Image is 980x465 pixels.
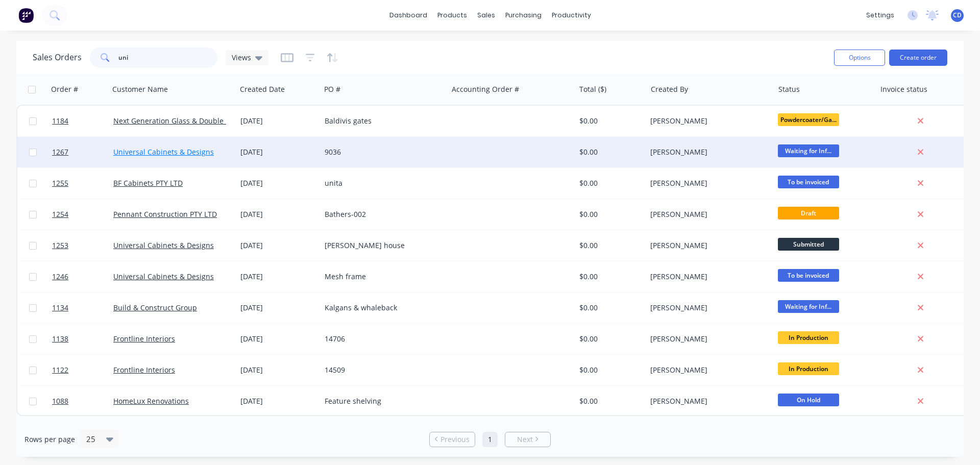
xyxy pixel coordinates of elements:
a: Universal Cabinets & Designs [113,240,214,250]
span: 1267 [52,147,68,157]
span: To be invoiced [778,176,839,188]
span: Powdercoater/Ga... [778,113,839,126]
div: [PERSON_NAME] [650,147,764,157]
div: unita [325,178,438,188]
div: $0.00 [579,116,639,126]
div: [PERSON_NAME] [650,240,764,251]
div: [PERSON_NAME] [650,178,764,188]
div: Accounting Order # [452,84,519,94]
img: Factory [18,8,34,23]
div: purchasing [500,8,547,23]
div: 14509 [325,365,438,375]
div: $0.00 [579,178,639,188]
div: 14706 [325,334,438,344]
div: Kalgans & whaleback [325,303,438,313]
div: [PERSON_NAME] [650,209,764,219]
div: PO # [324,84,340,94]
a: 1246 [52,261,113,292]
a: Next page [505,434,550,445]
div: [PERSON_NAME] [650,116,764,126]
span: 1253 [52,240,68,251]
span: Submitted [778,238,839,251]
div: productivity [547,8,596,23]
a: BF Cabinets PTY LTD [113,178,183,188]
div: Order # [51,84,78,94]
div: [PERSON_NAME] [650,303,764,313]
div: $0.00 [579,209,639,219]
span: 1134 [52,303,68,313]
div: [DATE] [240,240,316,251]
a: Universal Cabinets & Designs [113,147,214,157]
div: [DATE] [240,303,316,313]
div: [DATE] [240,209,316,219]
div: Invoice status [880,84,927,94]
div: $0.00 [579,147,639,157]
input: Search... [118,47,218,68]
span: In Production [778,362,839,375]
div: [DATE] [240,334,316,344]
span: 1254 [52,209,68,219]
div: [PERSON_NAME] [650,396,764,406]
span: 1184 [52,116,68,126]
a: Previous page [430,434,475,445]
span: 1088 [52,396,68,406]
a: Next Generation Glass & Double Glazing [113,116,251,126]
a: Frontline Interiors [113,365,175,375]
span: Next [517,434,533,445]
div: settings [861,8,899,23]
span: Waiting for Inf... [778,300,839,313]
a: Build & Construct Group [113,303,197,312]
a: HomeLux Renovations [113,396,189,406]
span: 1246 [52,272,68,282]
a: 1254 [52,199,113,230]
div: [PERSON_NAME] [650,365,764,375]
span: 1138 [52,334,68,344]
span: In Production [778,331,839,344]
span: CD [953,11,962,20]
div: [DATE] [240,272,316,282]
div: Status [778,84,800,94]
span: Views [232,52,251,63]
a: Page 1 is your current page [482,432,498,447]
div: Total ($) [579,84,606,94]
div: 9036 [325,147,438,157]
a: dashboard [384,8,432,23]
div: products [432,8,472,23]
div: $0.00 [579,272,639,282]
div: Mesh frame [325,272,438,282]
div: $0.00 [579,303,639,313]
a: Universal Cabinets & Designs [113,272,214,281]
div: Created By [651,84,688,94]
div: [DATE] [240,396,316,406]
div: Feature shelving [325,396,438,406]
div: [DATE] [240,147,316,157]
div: $0.00 [579,334,639,344]
a: 1088 [52,386,113,417]
button: Options [834,50,885,66]
span: 1255 [52,178,68,188]
a: 1255 [52,168,113,199]
div: $0.00 [579,396,639,406]
div: [PERSON_NAME] [650,334,764,344]
div: [DATE] [240,116,316,126]
a: 1134 [52,292,113,323]
span: Previous [440,434,470,445]
div: $0.00 [579,365,639,375]
a: Frontline Interiors [113,334,175,344]
a: Pennant Construction PTY LTD [113,209,217,219]
div: [DATE] [240,365,316,375]
button: Create order [889,50,947,66]
span: Draft [778,207,839,219]
div: Bathers-002 [325,209,438,219]
a: 1253 [52,230,113,261]
a: 1184 [52,106,113,136]
span: Rows per page [24,434,75,445]
div: Customer Name [112,84,168,94]
div: [PERSON_NAME] house [325,240,438,251]
div: Created Date [240,84,285,94]
h1: Sales Orders [33,53,82,62]
span: 1122 [52,365,68,375]
a: 1138 [52,324,113,354]
div: sales [472,8,500,23]
span: Waiting for Inf... [778,144,839,157]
